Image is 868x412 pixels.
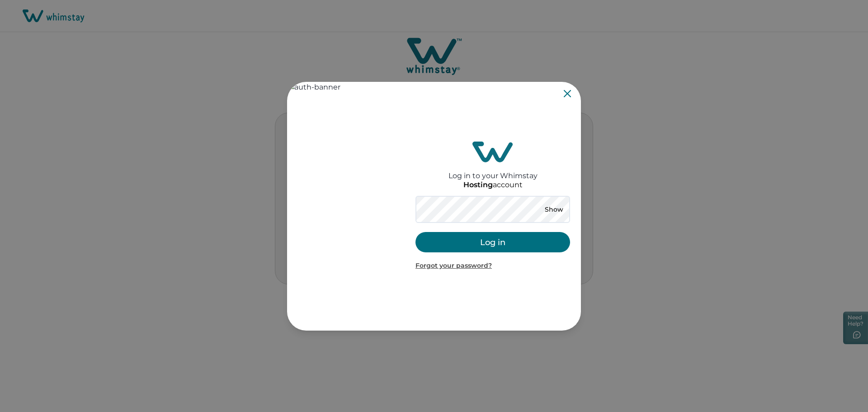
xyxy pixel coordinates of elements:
img: auth-banner [287,82,405,331]
p: account [463,180,523,189]
h2: Log in to your Whimstay [448,162,538,180]
p: Forgot your password? [415,261,570,270]
p: Hosting [463,180,493,189]
button: Log in [415,232,570,252]
img: login-logo [472,142,513,162]
button: Close [564,90,571,97]
button: Show [538,203,570,216]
